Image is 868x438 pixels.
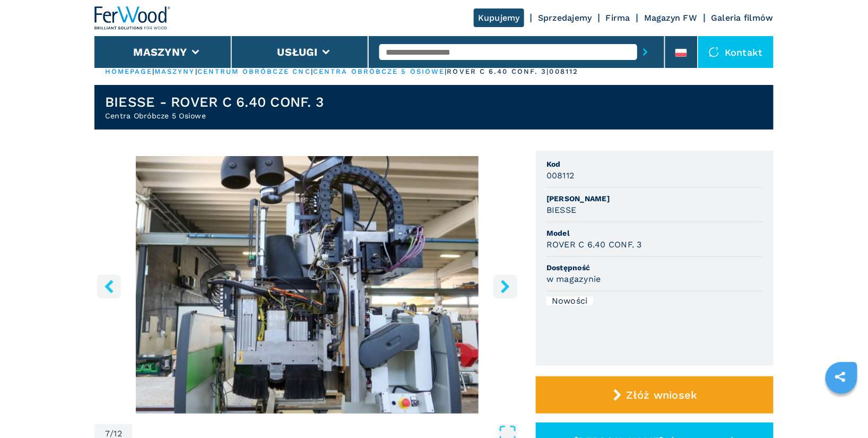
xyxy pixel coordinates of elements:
button: submit-button [637,40,654,64]
button: Usługi [277,46,318,58]
a: Galeria filmów [711,13,774,23]
img: Centra Obróbcze 5 Osiowe BIESSE ROVER C 6.40 CONF. 3 [94,156,520,414]
button: Złóż wniosek [536,376,774,414]
span: Kod [546,159,763,169]
span: / [110,430,114,438]
a: Kupujemy [474,8,524,27]
div: Go to Slide 7 [94,156,520,414]
a: Sprzedajemy [538,13,592,23]
h2: Centra Obróbcze 5 Osiowe [105,110,324,121]
a: HOMEPAGE [105,67,152,75]
a: centrum obróbcze cnc [197,67,311,75]
span: [PERSON_NAME] [546,193,763,204]
img: Ferwood [94,6,171,30]
h1: BIESSE - ROVER C 6.40 CONF. 3 [105,93,324,110]
a: Magazyn FW [644,13,698,23]
img: Kontakt [709,47,719,57]
div: Kontakt [698,36,774,68]
span: | [311,67,313,75]
a: sharethis [827,364,854,390]
h3: BIESSE [546,204,577,216]
button: right-button [493,274,517,298]
span: 7 [105,430,110,438]
a: centra obróbcze 5 osiowe [313,67,445,75]
div: Nowości [546,297,593,305]
span: Model [546,228,763,238]
a: Firma [606,13,630,23]
h3: ROVER C 6.40 CONF. 3 [546,238,642,251]
span: 12 [114,430,123,438]
h3: w magazynie [546,273,601,285]
iframe: Chat [823,390,860,430]
p: rover c 6.40 conf. 3 | [447,67,550,76]
button: Maszyny [133,46,187,58]
span: Dostępność [546,262,763,273]
button: left-button [97,274,121,298]
span: | [445,67,447,75]
h3: 008112 [546,169,575,182]
span: | [152,67,154,75]
span: | [195,67,197,75]
p: 008112 [550,67,579,76]
span: Złóż wniosek [627,389,698,401]
a: maszyny [154,67,195,75]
